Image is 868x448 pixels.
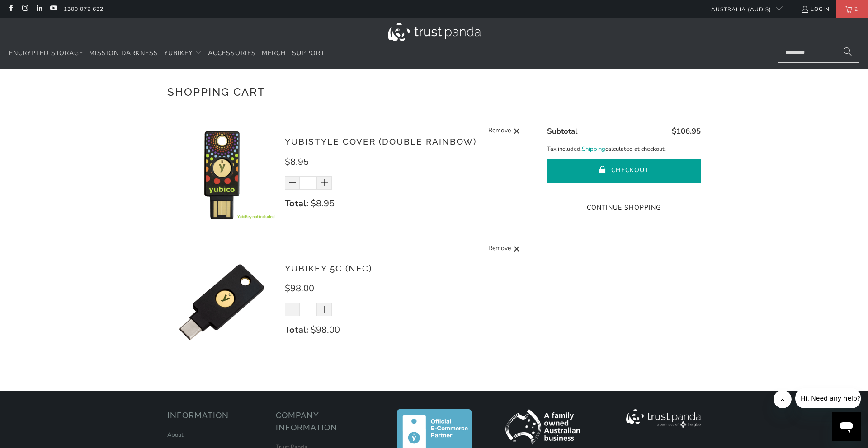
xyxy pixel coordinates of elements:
[488,243,520,255] a: Remove
[836,43,859,63] button: Search
[292,49,325,57] span: Support
[832,412,861,441] iframe: Button to launch messaging window
[285,197,308,210] strong: Total:
[285,156,309,168] span: $8.95
[89,49,158,57] span: Mission Darkness
[167,130,276,220] img: YubiStyle Cover (Double Rainbow)
[7,5,14,13] a: Trust Panda Australia on Facebook
[285,282,314,294] span: $98.00
[488,243,511,255] span: Remove
[167,248,276,356] img: YubiKey 5C (NFC)
[9,43,325,64] nav: Translation missing: en.navigation.header.main_nav
[547,126,577,136] span: Subtotal
[547,145,701,154] p: Tax included. calculated at checkout.
[64,4,104,14] a: 1300 072 632
[311,197,335,210] span: $8.95
[292,43,325,64] a: Support
[285,324,308,336] strong: Total:
[208,43,256,64] a: Accessories
[547,203,701,213] a: Continue Shopping
[774,390,792,408] iframe: Close message
[167,431,184,439] a: About
[49,5,57,13] a: Trust Panda Australia on YouTube
[488,126,520,137] a: Remove
[167,82,701,100] h1: Shopping Cart
[164,49,193,57] span: YubiKey
[262,49,286,57] span: Merch
[9,43,83,64] a: Encrypted Storage
[488,126,511,137] span: Remove
[582,145,605,154] a: Shipping
[795,388,861,408] iframe: Message from company
[778,43,859,63] input: Search...
[35,5,43,13] a: Trust Panda Australia on LinkedIn
[311,324,340,336] span: $98.00
[208,49,256,57] span: Accessories
[285,136,476,146] a: YubiStyle Cover (Double Rainbow)
[164,43,202,64] summary: YubiKey
[285,263,372,273] a: YubiKey 5C (NFC)
[547,159,701,183] button: Checkout
[89,43,158,64] a: Mission Darkness
[388,23,481,41] img: Trust Panda Australia
[801,4,830,14] a: Login
[262,43,286,64] a: Merch
[672,126,701,136] span: $106.95
[21,5,28,13] a: Trust Panda Australia on Instagram
[9,49,83,57] span: Encrypted Storage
